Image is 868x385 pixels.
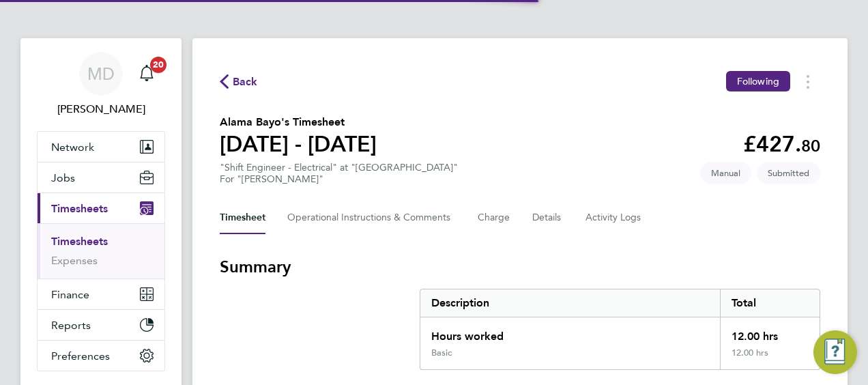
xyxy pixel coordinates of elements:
div: Hours worked [420,317,720,347]
button: Reports [38,310,164,340]
button: Details [532,201,564,234]
button: Jobs [38,162,164,192]
span: Mark Davies [37,101,165,117]
span: Following [737,75,779,87]
button: Timesheets [38,193,164,223]
span: 20 [150,57,167,73]
div: 12.00 hrs [720,347,820,369]
span: Jobs [51,171,75,184]
div: 12.00 hrs [720,317,820,347]
button: Activity Logs [585,201,643,234]
button: Preferences [38,341,164,371]
h2: Alama Bayo's Timesheet [220,114,377,130]
h3: Summary [220,256,820,278]
div: Total [720,289,820,317]
button: Operational Instructions & Comments [287,201,456,234]
span: MD [87,65,115,83]
span: This timesheet was manually created. [700,162,751,184]
button: Network [38,132,164,162]
span: Network [51,141,94,154]
div: Basic [431,347,452,358]
span: This timesheet is Submitted. [757,162,820,184]
app-decimal: £427. [743,131,820,157]
button: Timesheet [220,201,265,234]
div: For "[PERSON_NAME]" [220,173,458,185]
div: Description [420,289,720,317]
a: Timesheets [51,235,108,248]
div: "Shift Engineer - Electrical" at "[GEOGRAPHIC_DATA]" [220,162,458,185]
div: Summary [420,289,820,370]
a: Expenses [51,254,98,267]
button: Following [726,71,790,91]
span: Preferences [51,350,110,362]
div: Timesheets [38,223,164,279]
button: Charge [478,201,510,234]
span: Timesheets [51,202,108,215]
a: 20 [133,52,160,96]
span: 80 [801,136,820,156]
button: Timesheets Menu [796,71,820,92]
button: Back [220,73,258,90]
span: Back [233,74,258,90]
span: Reports [51,319,91,332]
h1: [DATE] - [DATE] [220,130,377,158]
a: MD[PERSON_NAME] [37,52,165,117]
button: Engage Resource Center [813,330,857,374]
button: Finance [38,279,164,309]
span: Finance [51,288,89,301]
